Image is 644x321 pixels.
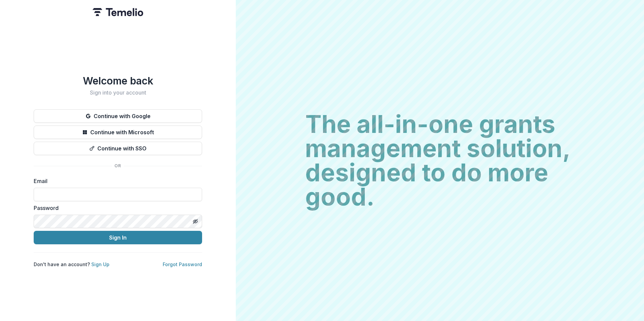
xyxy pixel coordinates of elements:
label: Password [34,204,198,212]
a: Forgot Password [163,261,202,267]
h1: Welcome back [34,75,202,87]
button: Continue with Google [34,109,202,123]
label: Email [34,177,198,185]
a: Sign Up [91,261,109,267]
button: Toggle password visibility [190,216,201,227]
h2: Sign into your account [34,90,202,96]
img: Temelio [93,8,143,16]
button: Continue with Microsoft [34,126,202,139]
button: Continue with SSO [34,142,202,155]
button: Sign In [34,231,202,244]
p: Don't have an account? [34,261,109,268]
